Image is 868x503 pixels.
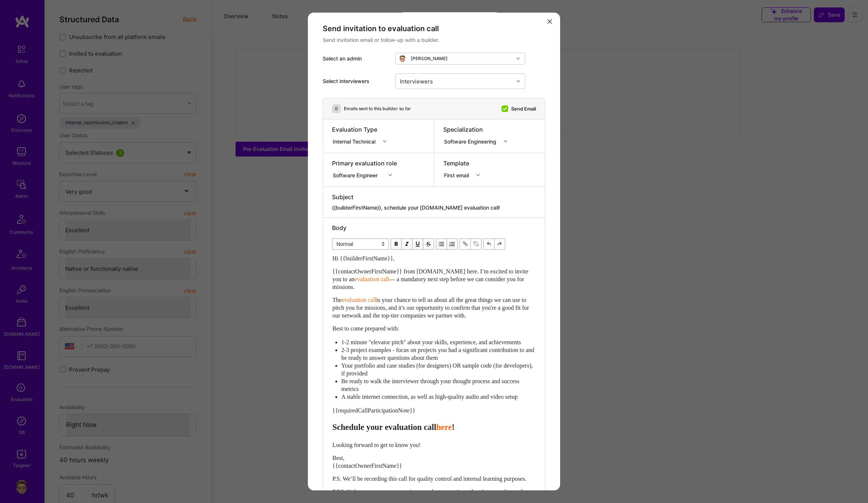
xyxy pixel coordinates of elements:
[494,239,505,250] button: Redo
[332,407,415,414] span: {{requiredCallParticipationNote}}
[402,239,412,250] button: Italic
[344,105,411,112] div: Emails sent to this builder so far
[444,171,472,179] div: First email
[511,105,536,112] span: Send Email
[332,104,341,113] div: 0
[447,239,458,250] button: OL
[332,442,421,448] span: Looking forward to get to know you!
[332,268,530,282] span: {{contactOwnerFirstName}} from [DOMAIN_NAME] here. I’m excited to invite you to an
[391,239,402,250] button: Bold
[332,489,533,503] span: P.P.S. Unless you encounter any issues or have questions, there’s no need to reply to this email....
[332,224,536,232] div: Body
[323,55,389,62] div: Select an admin
[332,255,395,262] span: Hi {{builderFirstName}},
[436,239,447,250] button: UL
[516,79,520,83] i: icon Chevron
[323,78,389,85] div: Select interviewers
[332,476,526,482] span: P.S. We’ll be recording this call for quality control and internal learning purposes.
[308,13,560,490] div: modal
[398,76,435,86] div: Interviewers
[342,297,377,303] a: evaluation call
[332,455,402,469] span: Best, {{contactOwnerFirstName}}
[388,173,392,177] i: icon Chevron
[412,239,423,250] button: Underline
[341,362,534,377] span: Your portfolio and case studies (for designers) OR sample code (for developers), if provided
[471,239,481,250] button: Remove Link
[436,423,452,432] a: here
[548,19,552,24] i: icon Close
[399,55,406,62] img: User Avatar
[332,297,530,319] span: is your chance to tell us about all the great things we can use to pitch you for missions, and it...
[443,159,485,167] div: Template
[411,56,448,62] div: [PERSON_NAME]
[332,325,399,332] span: Best to come prepared with:
[332,239,389,250] span: Normal
[341,339,521,345] span: 1-2 minute "elevator pitch" about your skills, experience, and achievements
[355,276,389,282] a: evaluation call
[332,204,536,211] textarea: {{builderFirstName}}, schedule your [DOMAIN_NAME] evaluation call!
[332,276,526,290] span: — a mandatory next step before we can consider you for missions.
[423,239,434,250] button: Strikethrough
[444,137,499,145] div: Software Engineering
[323,36,545,44] div: Send invitation email or follow-up with a builder.
[443,125,512,134] div: Specialization
[333,171,381,179] div: Software Engineer
[341,378,521,392] span: Be ready to walk the interviewer through your thought process and success metrics
[460,239,471,250] button: Link
[333,137,378,145] div: Internal Technical
[504,139,507,143] i: icon Chevron
[332,193,536,201] div: Subject
[332,423,436,432] span: Schedule your evaluation call
[323,24,545,33] div: Send invitation to evaluation call
[332,239,389,250] select: Block type
[452,423,454,432] span: !
[332,297,342,303] span: The
[483,239,494,250] button: Undo
[341,347,536,361] span: 2-3 project examples - focus on projects you had a significant contribution to and be ready to an...
[332,159,397,167] div: Primary evaluation role
[332,125,391,134] div: Evaluation Type
[476,173,480,177] i: icon Chevron
[516,57,520,60] i: icon Chevron
[341,394,517,400] span: A stable internet connection, as well as high-quality audio and video setup
[383,139,387,143] i: icon Chevron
